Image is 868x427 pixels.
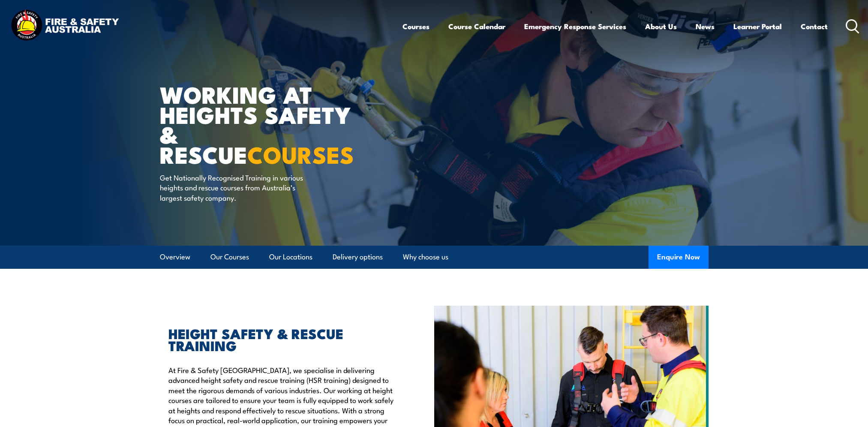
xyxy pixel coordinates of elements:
button: Enquire Now [649,246,709,269]
a: Our Courses [210,246,249,268]
p: Get Nationally Recognised Training in various heights and rescue courses from Australia’s largest... [160,172,316,202]
a: Emergency Response Services [524,15,626,38]
a: Why choose us [403,246,448,268]
a: News [696,15,715,38]
a: Our Locations [269,246,312,268]
a: Overview [160,246,190,268]
a: Delivery options [333,246,383,268]
h2: HEIGHT SAFETY & RESCUE TRAINING [168,327,395,351]
a: About Us [645,15,677,38]
a: Learner Portal [733,15,782,38]
a: Courses [402,15,429,38]
a: Contact [801,15,828,38]
a: Course Calendar [448,15,505,38]
h1: WORKING AT HEIGHTS SAFETY & RESCUE [160,84,372,164]
strong: COURSES [247,136,354,171]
